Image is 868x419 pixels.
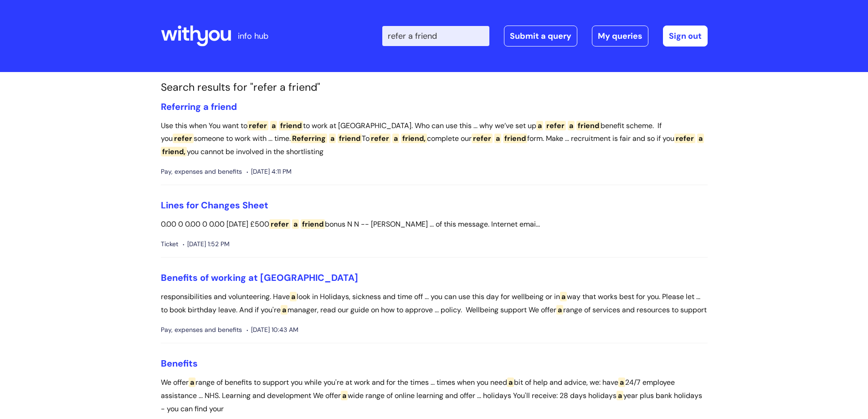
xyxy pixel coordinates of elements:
[545,121,566,130] span: refer
[173,134,194,143] span: refer
[301,219,325,229] span: friend
[341,391,348,400] span: a
[238,29,268,43] p: info hub
[568,121,575,130] span: a
[401,134,427,143] span: friend,
[161,199,268,211] a: Lines for Changes Sheet
[161,290,708,317] p: responsibilities and volunteering. Have look in Holidays, sickness and time off ... you can use t...
[697,134,704,143] span: a
[281,305,288,315] span: a
[183,238,230,250] span: [DATE] 1:52 PM
[161,357,198,369] a: Benefits
[536,121,543,130] span: a
[292,219,299,229] span: a
[247,324,298,336] span: [DATE] 10:43 AM
[290,292,297,301] span: a
[674,134,695,143] span: refer
[494,134,501,143] span: a
[161,218,708,231] p: 0.00 0 0.00 0 0.00 [DATE] £500 bonus N N -- [PERSON_NAME] ... of this message. Internet emai...
[161,324,242,336] span: Pay, expenses and benefits
[663,26,708,47] a: Sign out
[382,26,708,47] div: | -
[616,391,623,400] span: a
[161,166,242,177] span: Pay, expenses and benefits
[161,147,187,156] span: friend,
[592,26,648,47] a: My queries
[576,121,601,130] span: friend
[247,121,268,130] span: refer
[211,101,237,113] span: friend
[507,378,514,387] span: a
[161,101,201,113] span: Referring
[269,219,290,229] span: refer
[203,101,209,113] span: a
[161,238,178,250] span: Ticket
[161,119,708,159] p: Use this when You want to to work at [GEOGRAPHIC_DATA]. Who can use this ... why we’ve set up ben...
[161,101,237,113] a: Referring a friend
[560,292,567,301] span: a
[329,134,336,143] span: a
[161,272,358,284] a: Benefits of working at [GEOGRAPHIC_DATA]
[247,166,292,177] span: [DATE] 4:11 PM
[270,121,277,130] span: a
[503,134,527,143] span: friend
[472,134,493,143] span: refer
[279,121,303,130] span: friend
[338,134,362,143] span: friend
[161,81,708,94] h1: Search results for "refer a friend"
[189,378,195,387] span: a
[556,305,563,315] span: a
[291,134,327,143] span: Referring
[382,26,489,46] input: Search
[370,134,390,143] span: refer
[161,376,708,415] p: We offer range of benefits to support you while you're at work and for the times ... times when y...
[392,134,399,143] span: a
[618,378,625,387] span: a
[504,26,577,47] a: Submit a query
